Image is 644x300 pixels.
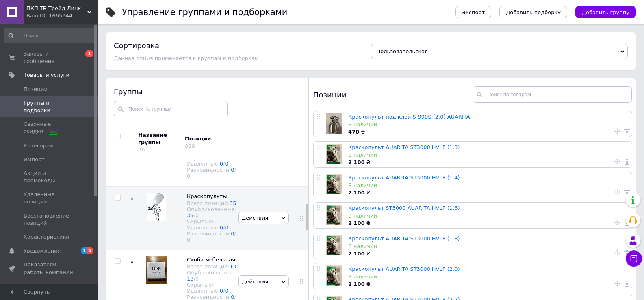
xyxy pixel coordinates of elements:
img: Краскопульты [147,193,166,221]
a: 0 [225,161,228,167]
a: 0 [231,167,234,173]
span: Добавить группу [582,9,629,15]
span: Удаленные позиции [24,191,75,205]
span: 1 [85,50,93,57]
a: 13 [187,276,194,282]
a: Удалить товар [624,127,630,135]
span: Экспорт [462,9,485,15]
div: Скрытые/Удаленные: [187,155,236,167]
a: Удалить товар [624,249,630,257]
div: Разновидности: [187,231,236,243]
span: Сезонные скидки [24,121,75,135]
span: 6 [87,247,93,254]
span: Пользовательская [377,48,428,54]
div: Скрытые/Удаленные: [187,282,236,294]
h4: Сортировка [114,41,159,50]
span: Позиции [24,86,48,93]
input: Поиск [4,28,96,43]
div: ₴ [348,220,628,227]
button: Добавить подборку [499,6,567,18]
a: 0 [231,294,234,300]
div: Позиции [185,135,254,142]
span: / [187,231,236,243]
span: / [223,224,228,231]
a: Краскопульт AUARITA ST3000 HVLP (1.3) [348,144,460,150]
span: Акции и промокоды [24,170,75,184]
span: Категории [24,142,53,149]
div: В наличии [348,151,628,159]
b: 2 100 [348,190,365,196]
div: 30 [138,147,145,153]
b: 2 100 [348,281,365,287]
span: Группы и подборки [24,99,75,114]
span: Импорт [24,156,45,163]
div: В наличии [348,273,628,281]
span: ПКП ТВ Трейд Линк [26,5,87,12]
b: 2 100 [348,220,365,226]
div: В наличии [348,212,628,220]
a: 0 [225,288,228,294]
div: Всего позиций: [187,200,236,206]
div: 829 [185,143,195,149]
input: Поиск по группам [114,101,228,117]
div: Опубликованные: [187,270,236,282]
img: Скоба мебельная [146,256,167,284]
a: Удалить товар [624,280,630,287]
div: Скрытые/Удаленные: [187,218,236,231]
div: Всего позиций: [187,263,236,270]
a: 0 [220,224,223,231]
div: 0 [187,173,190,179]
a: Удалить товар [624,188,630,196]
a: Удалить товар [624,158,630,165]
span: / [187,167,236,179]
span: / [194,276,199,282]
span: Добавить подборку [506,9,561,15]
button: Экспорт [455,6,491,18]
span: Действия [242,215,268,221]
div: ₴ [348,159,628,166]
div: 0 [195,276,199,282]
span: Действия [242,278,268,285]
h1: Управление группами и подборками [122,7,287,17]
span: / [194,212,199,218]
a: 35 [230,200,236,206]
span: / [223,161,228,167]
div: Разновидности: [187,167,236,179]
button: Добавить группу [575,6,636,18]
a: Краскопульт AUARITA ST3000 HVLP (1.8) [348,235,460,242]
span: 1 [81,247,87,254]
div: В наличии [348,182,628,189]
div: ₴ [348,281,628,288]
div: 0 [187,237,190,243]
span: Показатели работы компании [24,261,75,276]
a: Краскопульт AUARITA ST3000 HVLP (2,0) [348,266,460,272]
span: Уведомления [24,247,61,255]
a: Краскопульт под клей S-990S (2.0) AUARITA [348,114,470,120]
button: Чат с покупателем [626,250,642,267]
a: Удалить товар [624,219,630,226]
b: 2 100 [348,250,365,257]
div: ₴ [348,128,628,136]
span: Характеристики [24,233,69,241]
div: В наличии [348,243,628,250]
a: 0 [220,161,223,167]
span: Панель управления [24,283,75,297]
span: Восстановление позиций [24,212,75,227]
div: Ваш ID: 1665944 [26,12,98,19]
input: Поиск по товарам [473,86,632,103]
a: 0 [225,224,228,231]
div: Позиции [313,86,473,103]
span: Краскопульты [187,193,227,199]
a: Краскопульт AUARITA ST3000 HVLP (1.4) [348,175,460,181]
div: 0 [195,212,199,218]
div: ₴ [348,189,628,196]
a: 0 [220,288,223,294]
a: 0 [231,231,234,237]
a: Краскопульт ST3000 AUARITA HVLP (1.6) [348,205,460,211]
span: Заказы и сообщения [24,50,75,65]
div: Название группы [138,132,179,146]
b: 2 100 [348,159,365,165]
a: 35 [187,212,194,218]
div: Опубликованные: [187,206,236,218]
div: В наличии [348,121,628,128]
